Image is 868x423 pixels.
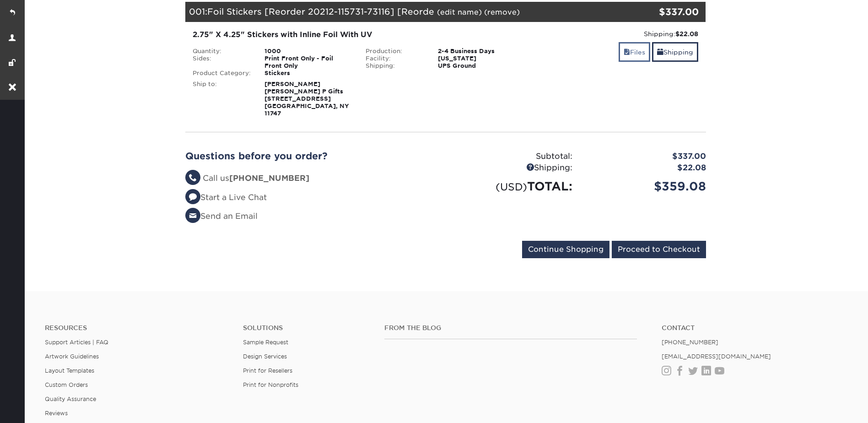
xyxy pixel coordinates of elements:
[264,81,349,117] strong: [PERSON_NAME] [PERSON_NAME] P Gifts [STREET_ADDRESS] [GEOGRAPHIC_DATA], NY 11747
[207,6,434,16] span: Foil Stickers [Reorder 20212-115731-73116] [Reorde
[359,55,431,62] div: Facility:
[496,181,527,193] small: (USD)
[243,381,298,388] a: Print for Nonprofits
[612,241,706,258] input: Proceed to Checkout
[186,81,258,117] div: Ship to:
[185,151,439,162] h2: Questions before you order?
[484,8,520,16] a: (remove)
[359,62,431,70] div: Shipping:
[579,178,713,195] div: $359.08
[539,29,699,38] div: Shipping:
[662,339,718,346] a: [PHONE_NUMBER]
[243,353,287,360] a: Design Services
[185,211,258,221] a: Send an Email
[186,55,258,70] div: Sides:
[186,48,258,55] div: Quantity:
[431,48,532,55] div: 2-4 Business Days
[652,42,698,62] a: Shipping
[431,62,532,70] div: UPS Ground
[45,324,229,332] h4: Resources
[229,174,309,183] strong: [PHONE_NUMBER]
[662,324,846,332] a: Contact
[579,162,713,174] div: $22.08
[193,29,525,40] div: 2.75" X 4.25" Stickers with Inline Foil With UV
[446,178,579,195] div: TOTAL:
[446,151,579,163] div: Subtotal:
[384,324,637,332] h4: From the Blog
[624,49,630,56] span: files
[579,151,713,163] div: $337.00
[619,5,699,19] div: $337.00
[45,353,99,360] a: Artwork Guidelines
[185,193,267,202] a: Start a Live Chat
[186,70,258,77] div: Product Category:
[657,49,663,56] span: shipping
[258,70,359,77] div: Stickers
[619,42,650,62] a: Files
[243,324,371,332] h4: Solutions
[185,173,439,184] li: Call us
[243,339,288,346] a: Sample Request
[45,339,108,346] a: Support Articles | FAQ
[185,2,619,22] div: 001:
[45,381,88,388] a: Custom Orders
[258,55,359,70] div: Print Front Only - Foil Front Only
[522,241,609,258] input: Continue Shopping
[45,410,68,417] a: Reviews
[437,8,482,16] a: (edit name)
[675,30,698,38] strong: $22.08
[243,367,292,374] a: Print for Resellers
[446,162,579,174] div: Shipping:
[45,396,96,402] a: Quality Assurance
[359,48,431,55] div: Production:
[431,55,532,62] div: [US_STATE]
[45,367,94,374] a: Layout Templates
[662,353,771,360] a: [EMAIL_ADDRESS][DOMAIN_NAME]
[258,48,359,55] div: 1000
